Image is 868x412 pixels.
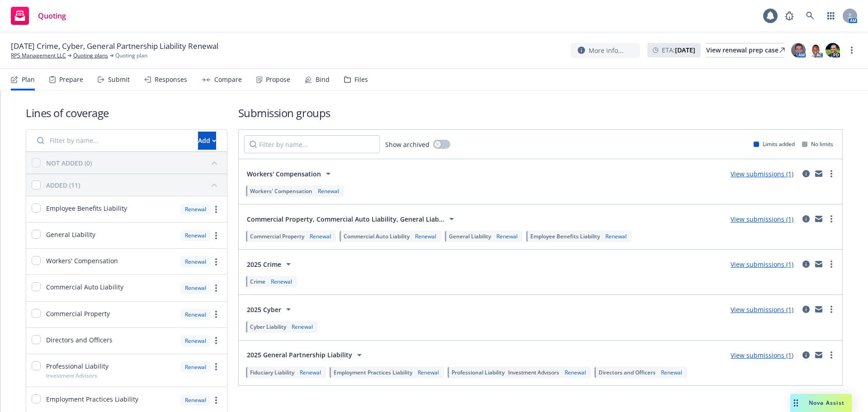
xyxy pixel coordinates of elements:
[344,232,410,240] span: Commercial Auto Liability
[801,7,819,25] a: Search
[211,335,222,346] a: more
[247,169,321,179] span: Workers' Compensation
[706,43,785,57] div: View renewal prep case
[211,230,222,241] a: more
[211,204,222,215] a: more
[801,213,811,224] a: circleInformation
[211,395,222,406] a: more
[298,369,323,376] div: Renewal
[813,259,824,270] a: mail
[604,232,628,240] div: Renewal
[808,43,823,57] img: photo
[662,45,695,55] span: ETA :
[244,165,336,183] button: Workers' Compensation
[108,76,130,83] div: Submit
[46,309,110,318] span: Commercial Property
[826,213,837,224] a: more
[731,260,793,269] a: View submissions (1)
[244,346,368,364] button: 2025 General Partnership Liability
[780,7,798,25] a: Report a Bug
[247,214,444,224] span: Commercial Property, Commercial Auto Liability, General Liab...
[790,394,852,412] button: Nova Assist
[801,350,811,360] a: circleInformation
[589,46,623,55] span: More info...
[250,323,286,331] span: Cyber Liability
[180,361,211,373] div: Renewal
[266,76,290,83] div: Propose
[813,350,824,360] a: mail
[813,213,824,224] a: mail
[385,140,429,149] span: Show archived
[247,350,352,360] span: 2025 General Partnership Liability
[46,156,222,170] button: NOT ADDED (0)
[413,232,438,240] div: Renewal
[530,232,600,240] span: Employee Benefits Liability
[244,210,460,228] button: Commercial Property, Commercial Auto Liability, General Liab...
[416,369,441,376] div: Renewal
[238,105,843,120] h1: Submission groups
[244,135,380,153] input: Filter by name...
[155,76,187,83] div: Responses
[46,204,127,213] span: Employee Benefits Liability
[334,369,412,376] span: Employment Practices Liability
[813,304,824,315] a: mail
[495,232,519,240] div: Renewal
[675,46,695,54] strong: [DATE]
[846,45,857,56] a: more
[802,140,833,148] div: No limits
[11,41,218,52] span: [DATE] Crime, Cyber, General Partnership Liability Renewal
[791,43,806,57] img: photo
[46,394,138,404] span: Employment Practices Liability
[449,232,491,240] span: General Liability
[508,369,559,376] span: Investment Advisors
[115,52,147,60] span: Quoting plan
[211,256,222,267] a: more
[180,394,211,406] div: Renewal
[290,323,315,331] div: Renewal
[659,369,684,376] div: Renewal
[38,12,66,19] span: Quoting
[599,369,656,376] span: Directors and Officers
[801,304,811,315] a: circleInformation
[46,256,118,265] span: Workers' Compensation
[46,361,108,371] span: Professional Liability
[731,170,793,178] a: View submissions (1)
[180,204,211,215] div: Renewal
[211,283,222,294] a: more
[180,309,211,320] div: Renewal
[32,132,193,150] input: Filter by name...
[826,168,837,179] a: more
[46,335,113,345] span: Directors and Officers
[180,256,211,267] div: Renewal
[198,132,216,149] div: Add
[46,178,222,192] button: ADDED (11)
[180,335,211,346] div: Renewal
[250,369,294,376] span: Fiduciary Liability
[826,259,837,270] a: more
[247,260,281,269] span: 2025 Crime
[731,305,793,314] a: View submissions (1)
[46,180,80,190] div: ADDED (11)
[211,361,222,372] a: more
[46,372,97,379] span: Investment Advisors
[801,259,811,270] a: circleInformation
[809,399,844,407] span: Nova Assist
[826,304,837,315] a: more
[198,132,216,150] button: Add
[706,43,785,57] a: View renewal prep case
[59,76,83,83] div: Prepare
[46,158,92,168] div: NOT ADDED (0)
[563,369,588,376] div: Renewal
[731,215,793,223] a: View submissions (1)
[316,76,330,83] div: Bind
[211,309,222,320] a: more
[244,255,297,273] button: 2025 Crime
[790,394,802,412] div: Drag to move
[11,52,66,60] a: RPS Management LLC
[46,230,95,239] span: General Liability
[826,43,840,57] img: photo
[244,300,297,318] button: 2025 Cyber
[354,76,368,83] div: Files
[250,278,265,285] span: Crime
[250,232,304,240] span: Commercial Property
